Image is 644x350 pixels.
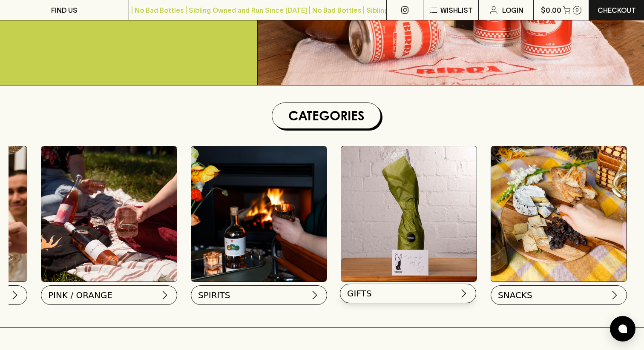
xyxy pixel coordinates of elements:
p: $0.00 [541,5,561,15]
span: SPIRITS [198,289,230,301]
img: GIFT WRA-16 1 [341,146,477,282]
img: chevron-right.svg [459,288,469,299]
button: PINK / ORANGE [41,285,177,305]
img: Bottle-Drop 1 [491,146,627,282]
img: chevron-right.svg [310,290,320,300]
img: chevron-right.svg [10,290,20,300]
button: GIFTS [340,284,476,303]
button: SPIRITS [191,285,327,305]
img: chevron-right.svg [609,290,620,300]
img: bubble-icon [618,324,627,333]
h1: Categories [276,106,377,125]
img: chevron-right.svg [160,290,170,300]
img: gospel_collab-2 1 [191,146,327,282]
img: gospel_collab-2 1 [41,146,177,282]
span: GIFTS [347,287,371,299]
p: FIND US [51,5,78,15]
p: Checkout [598,5,636,15]
p: 0 [575,8,579,12]
p: Login [502,5,523,15]
p: Wishlist [440,5,473,15]
span: SNACKS [498,289,532,301]
button: SNACKS [491,285,627,305]
span: PINK / ORANGE [48,289,112,301]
